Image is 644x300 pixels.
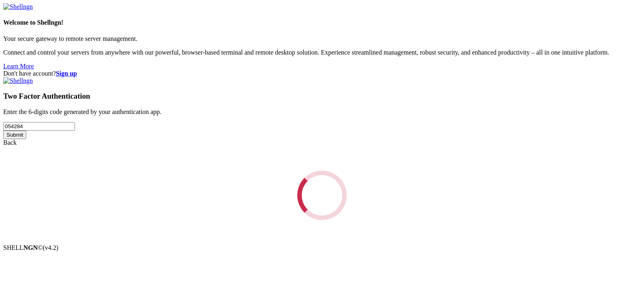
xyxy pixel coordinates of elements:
h4: Welcome to Shellngn! [3,19,641,26]
a: Learn More [3,63,34,70]
input: Submit [3,131,26,139]
img: Shellngn [3,77,33,85]
a: Sign up [56,70,77,77]
img: Shellngn [3,3,33,11]
span: 4.2.0 [43,244,59,251]
div: Don't have account? [3,70,641,77]
h3: Two Factor Authentication [3,92,641,101]
b: NGN [23,244,38,251]
input: Two factor code [3,122,75,131]
p: Your secure gateway to remote server management. [3,35,641,42]
span: SHELL © [3,244,58,251]
div: Loading... [293,167,351,224]
p: Connect and control your servers from anywhere with our powerful, browser-based terminal and remo... [3,49,641,56]
p: Enter the 6-digits code generated by your authentication app. [3,108,641,116]
a: Back [3,139,17,146]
